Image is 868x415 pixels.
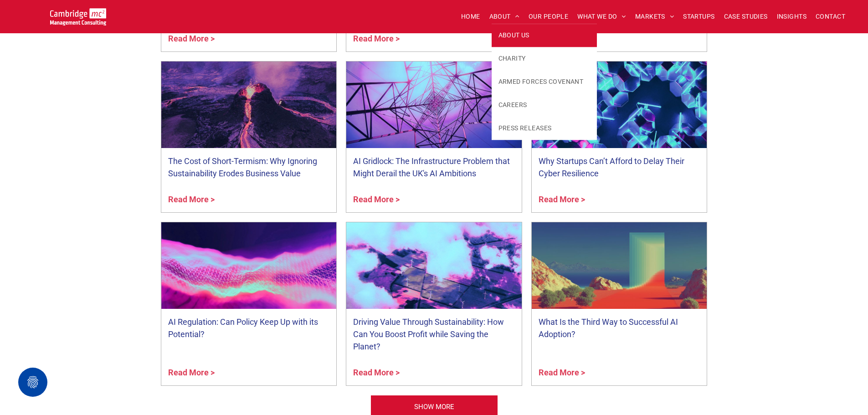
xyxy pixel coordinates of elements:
a: CASE STUDIES [719,10,772,24]
a: AI Gridlock: The Infrastructure Problem that Might Derail the UK's AI Ambitions [353,155,515,179]
a: Driving Value Through Sustainability: How Can You Boost Profit while Saving the Planet? [353,316,515,353]
img: Go to Homepage [50,8,106,26]
a: The Cost of Short-Termism: Why Ignoring Sustainability Erodes Business Value [168,155,330,179]
a: MARKETS [631,10,678,24]
a: OUR PEOPLE [524,10,573,24]
a: CAREERS [492,93,597,117]
span: ABOUT US [498,31,529,40]
a: WHAT WE DO [573,10,631,24]
a: Close up of electricity pylon [346,61,522,148]
a: STARTUPS [678,10,719,24]
a: Read More > [168,366,330,379]
a: ABOUT US [492,24,597,47]
a: Read More > [539,193,700,205]
span: CHARITY [498,54,526,63]
a: Abstract kaleidoscope of AI generated shapes [532,222,707,309]
a: Neon wave [161,222,337,309]
a: Abstract neon hexagons [532,61,707,148]
a: Read More > [539,366,700,379]
a: HOME [457,10,485,24]
a: Read More > [168,193,330,205]
span: ARMED FORCES COVENANT [498,77,584,87]
a: Read More > [353,193,515,205]
a: Read More > [353,366,515,379]
a: ABOUT [485,10,524,24]
a: INSIGHTS [772,10,811,24]
a: Your Business Transformed | Cambridge Management Consulting [50,10,106,19]
a: ARMED FORCES COVENANT [492,70,597,93]
a: Read More > [168,32,330,45]
span: ABOUT [489,10,520,24]
a: Read More > [353,32,515,45]
a: Aerial shot of wind turbines [346,222,522,309]
span: CAREERS [498,100,527,110]
a: Read More > [539,32,700,45]
a: Why Startups Can’t Afford to Delay Their Cyber Resilience [539,155,700,179]
span: PRESS RELEASES [498,123,552,133]
a: CHARITY [492,47,597,70]
a: PRESS RELEASES [492,117,597,140]
a: CONTACT [811,10,850,24]
a: AI Regulation: Can Policy Keep Up with its Potential? [168,316,330,340]
a: What Is the Third Way to Successful AI Adoption? [539,316,700,340]
a: Volcano lava lake [161,61,337,148]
